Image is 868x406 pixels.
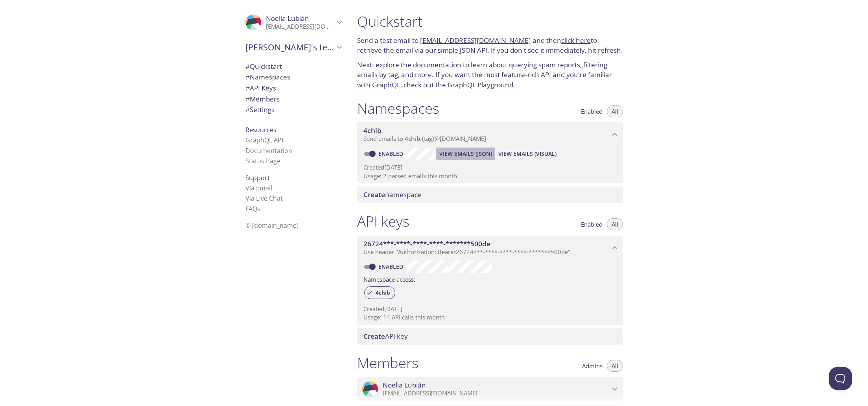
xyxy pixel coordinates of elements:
h1: API keys [357,212,409,230]
span: © [DOMAIN_NAME] [245,221,299,230]
a: GraphQL API [245,136,283,144]
p: Usage: 14 API calls this month [363,313,617,321]
iframe: Help Scout Beacon - Open [829,367,852,390]
div: 4chib namespace [357,122,623,147]
div: Create API Key [357,328,623,345]
div: 4chib [364,286,395,299]
div: Noelia's team [239,37,348,57]
span: Namespaces [245,72,290,81]
div: Quickstart [239,61,348,72]
label: Namespace access: [363,273,415,284]
span: s [257,205,260,213]
p: [EMAIL_ADDRESS][DOMAIN_NAME] [383,389,610,397]
button: View Emails (JSON) [436,148,495,160]
span: Resources [245,125,276,134]
h1: Namespaces [357,100,439,117]
button: All [607,360,623,372]
p: Next: explore the to learn about querying spam reports, filtering emails by tag, and more. If you... [357,60,623,90]
button: Admins [577,360,607,372]
div: Noelia Lubián [357,377,623,401]
div: Create namespace [357,186,623,203]
span: # [245,94,250,103]
button: All [607,218,623,230]
span: 4chib [363,126,381,135]
a: Status Page [245,157,280,165]
span: Quickstart [245,62,282,71]
p: Created [DATE] [363,305,617,313]
a: Documentation [245,146,292,155]
button: All [607,105,623,117]
a: [EMAIL_ADDRESS][DOMAIN_NAME] [420,36,531,45]
p: Send a test email to and then to retrieve the email via our simple JSON API. If you don't see it ... [357,35,623,55]
span: Settings [245,105,275,114]
span: Create [363,190,385,199]
span: # [245,105,250,114]
h1: Members [357,354,418,372]
div: Namespaces [239,72,348,83]
span: API Keys [245,83,276,92]
span: View Emails (JSON) [439,149,492,159]
a: click here [561,36,591,45]
button: Enabled [576,218,607,230]
div: Noelia Lubián [239,9,348,35]
a: Via Live Chat [245,194,283,203]
div: Members [239,94,348,105]
span: View Emails (Visual) [498,149,557,159]
span: # [245,72,250,81]
div: Team Settings [239,104,348,115]
span: # [245,83,250,92]
span: API key [363,332,408,341]
span: Noelia Lubián [266,14,309,23]
span: 4chib [405,135,420,142]
div: API Keys [239,83,348,94]
span: # [245,62,250,71]
span: namespace [363,190,422,199]
h1: Quickstart [357,13,623,30]
p: [EMAIL_ADDRESS][DOMAIN_NAME] [266,23,334,31]
button: View Emails (Visual) [495,148,560,160]
a: FAQ [245,205,260,213]
p: Usage: 2 parsed emails this month [363,172,617,180]
a: documentation [413,60,461,69]
span: Support [245,173,270,182]
button: Enabled [576,105,607,117]
a: GraphQL Playground [448,80,513,89]
span: 4chib [371,289,395,296]
span: Send emails to . {tag} @[DOMAIN_NAME] [363,135,486,142]
p: Created [DATE] [363,163,617,172]
span: Create [363,332,385,341]
span: [PERSON_NAME]'s team [245,42,334,53]
span: Members [245,94,280,103]
a: Enabled [377,263,406,270]
a: Via Email [245,184,272,192]
span: Noelia Lubián [383,381,426,389]
a: Enabled [377,150,406,157]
